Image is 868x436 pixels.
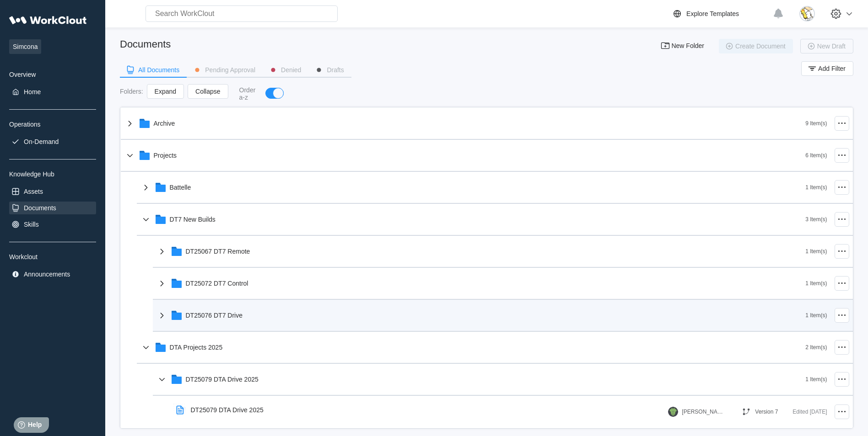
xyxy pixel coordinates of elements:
[682,409,723,415] div: [PERSON_NAME]
[9,121,96,128] div: Operations
[239,86,257,101] div: Order a-z
[186,312,243,319] div: DT25076 DT7 Drive
[147,84,184,99] button: Expand
[24,88,41,96] div: Home
[186,280,248,287] div: DT25072 DT7 Control
[154,152,177,159] div: Projects
[805,344,827,351] div: 2 Item(s)
[805,152,827,159] div: 6 Item(s)
[805,376,827,383] div: 1 Item(s)
[818,65,846,72] span: Add Filter
[735,43,786,49] span: Create Document
[9,218,96,231] a: Skills
[154,120,175,127] div: Archive
[205,67,255,73] div: Pending Approval
[9,253,96,261] div: Workclout
[120,63,187,77] button: All Documents
[195,88,220,95] span: Collapse
[120,38,171,50] div: Documents
[170,344,223,351] div: DTA Projects 2025
[805,184,827,191] div: 1 Item(s)
[146,5,338,22] input: Search WorkClout
[9,202,96,214] a: Documents
[686,10,739,17] div: Explore Templates
[9,135,96,148] a: On-Demand
[186,376,259,383] div: DT25079 DTA Drive 2025
[817,43,846,49] span: New Draft
[719,39,793,53] button: Create Document
[191,406,264,414] div: DT25079 DTA Drive 2025
[24,138,59,145] div: On-Demand
[800,39,853,53] button: New Draft
[801,61,853,76] button: Add Filter
[9,170,96,178] div: Knowledge Hub
[9,185,96,198] a: Assets
[170,216,216,223] div: DT7 New Builds
[24,204,56,212] div: Documents
[24,271,70,278] div: Announcements
[188,84,228,99] button: Collapse
[9,71,96,78] div: Overview
[308,63,351,77] button: Drafts
[281,67,301,73] div: Denied
[805,120,827,127] div: 9 Item(s)
[805,280,827,287] div: 1 Item(s)
[24,221,39,228] div: Skills
[9,85,96,98] a: Home
[24,188,43,195] div: Assets
[9,268,96,281] a: Announcements
[138,67,179,73] div: All Documents
[186,248,250,255] div: DT25067 DT7 Remote
[187,63,263,77] button: Pending Approval
[805,216,827,223] div: 3 Item(s)
[9,39,41,54] span: Simcona
[120,88,143,95] div: Folders :
[805,248,827,255] div: 1 Item(s)
[672,8,768,19] a: Explore Templates
[668,407,678,417] img: gator.png
[155,88,176,95] span: Expand
[799,6,815,21] img: download.jpg
[170,184,191,191] div: Battelle
[263,63,308,77] button: Denied
[671,43,704,50] span: New Folder
[755,409,778,415] div: Version 7
[655,39,712,53] button: New Folder
[805,312,827,319] div: 1 Item(s)
[327,67,344,73] div: Drafts
[793,406,827,417] div: Edited [DATE]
